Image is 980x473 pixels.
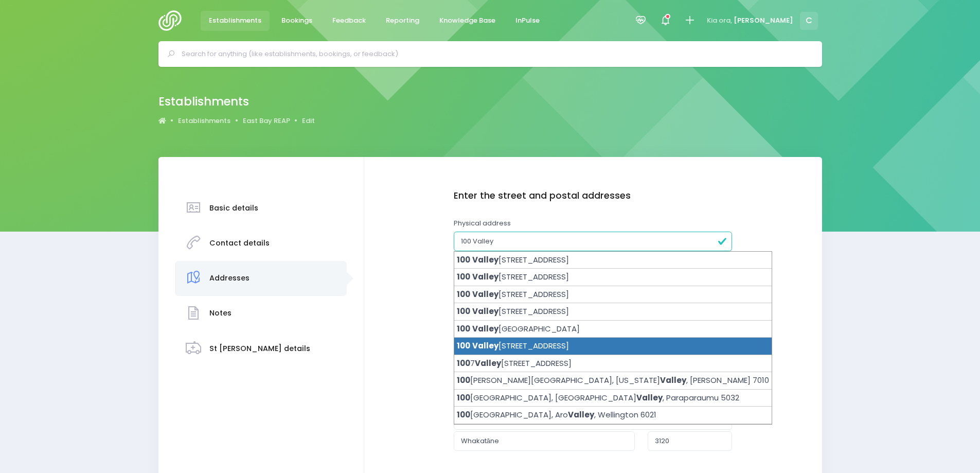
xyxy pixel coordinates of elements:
span: Knowledge Base [439,15,495,26]
span: 100 [457,254,470,265]
li: [STREET_ADDRESS] [454,286,772,304]
span: C [800,12,818,30]
span: Valley [472,254,498,265]
h3: Basic details [209,204,258,213]
span: Feedback [332,15,366,26]
input: Search for anything (like establishments, bookings, or feedback) [182,46,808,62]
span: 100 [457,358,470,369]
span: Valley [472,271,498,282]
a: InPulse [507,11,548,31]
input: City / Town [454,431,635,451]
span: Reporting [386,15,419,26]
h3: Contact details [209,239,270,248]
span: 100 [457,289,470,300]
span: Bookings [281,15,312,26]
a: Feedback [324,11,375,31]
h3: Notes [209,309,231,318]
a: Establishments [178,116,230,126]
span: Valley [636,392,663,403]
span: Valley [472,289,498,300]
span: Valley [660,375,686,386]
span: Establishments [209,15,261,26]
span: Valley [568,409,594,420]
h2: Establishments [158,95,307,109]
span: 100 [457,392,470,403]
span: 100 [457,340,470,351]
li: [STREET_ADDRESS] [454,303,772,321]
span: Valley [472,340,498,351]
span: InPulse [515,15,540,26]
a: Bookings [273,11,321,31]
span: 100 [457,271,470,282]
a: Edit [302,116,315,126]
li: [PERSON_NAME][GEOGRAPHIC_DATA], [US_STATE] , [PERSON_NAME] 7010 [454,372,772,390]
li: [GEOGRAPHIC_DATA], [GEOGRAPHIC_DATA] , Paraparaumu 5032 [454,390,772,407]
li: [GEOGRAPHIC_DATA], Aro , Wellington 6021 [454,407,772,424]
a: Establishments [201,11,270,31]
h3: Addresses [209,274,250,283]
span: 100 [457,409,470,420]
li: 7 [STREET_ADDRESS] [454,355,772,373]
input: Street address [454,232,733,251]
span: Kia ora, [707,15,732,26]
span: 100 [457,323,470,334]
h3: St [PERSON_NAME] details [209,344,310,353]
span: Valley [472,323,498,334]
h4: Enter the street and postal addresses [454,190,733,201]
a: East Bay REAP [243,116,290,126]
img: Logo [158,10,188,31]
span: 100 [457,375,470,386]
span: Valley [472,306,498,317]
span: [PERSON_NAME] [734,15,793,26]
input: Postcode [648,431,732,451]
li: [STREET_ADDRESS] [454,269,772,286]
span: Valley [475,358,501,369]
a: Reporting [378,11,428,31]
li: [STREET_ADDRESS] [454,252,772,269]
li: [GEOGRAPHIC_DATA] [454,321,772,338]
span: 100 [457,306,470,317]
label: Physical address [454,218,511,229]
li: [STREET_ADDRESS] [454,338,772,355]
a: Knowledge Base [431,11,504,31]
